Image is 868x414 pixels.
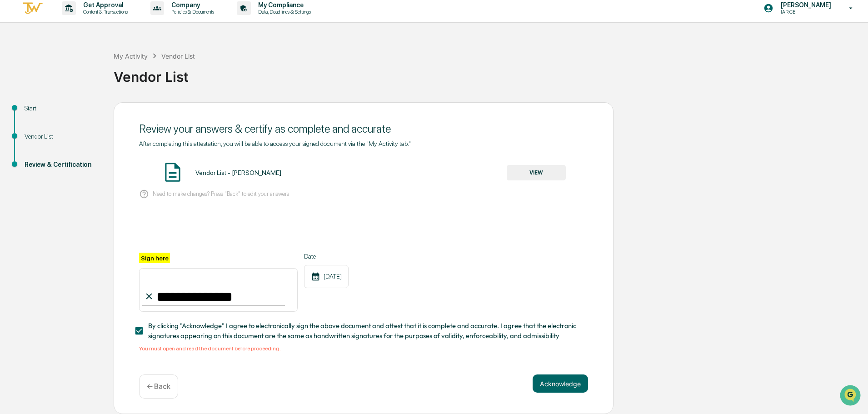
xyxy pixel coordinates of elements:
div: Vendor List [114,61,863,85]
p: Company [164,1,219,9]
p: Policies & Documents [164,9,219,15]
p: Need to make changes? Press "Back" to edit your answers [153,190,289,197]
p: [PERSON_NAME] [773,1,836,9]
div: We're available if you need us! [31,79,115,86]
span: After completing this attestation, you will be able to access your signed document via the "My Ac... [139,140,411,147]
a: 🔎Data Lookup [5,128,61,145]
span: Pylon [90,154,110,161]
div: Vendor List [25,132,99,141]
div: 🖐️ [9,115,16,123]
p: How can we help? [9,19,165,34]
button: Acknowledge [533,374,588,393]
iframe: Open customer support [839,384,863,409]
a: 🗄️Attestations [62,111,116,127]
div: My Activity [114,52,148,60]
div: 🔎 [9,133,16,140]
div: 🗄️ [66,115,73,123]
p: ← Back [147,382,170,391]
button: VIEW [507,165,566,180]
img: Document Icon [161,161,184,184]
div: You must open and read the document before proceeding. [139,345,588,352]
div: Start new chat [31,70,149,79]
span: Data Lookup [18,132,57,141]
label: Date [304,253,349,260]
label: Sign here [139,253,170,263]
div: Review your answers & certify as complete and accurate [139,122,588,135]
span: By clicking "Acknowledge" I agree to electronically sign the above document and attest that it is... [148,321,581,341]
div: Vendor List - [PERSON_NAME] [195,169,281,176]
p: Data, Deadlines & Settings [251,9,315,15]
img: logo [22,1,44,16]
a: Powered byPylon [64,154,110,161]
button: Start new chat [155,72,165,83]
span: Preclearance [18,115,59,124]
p: IAR CE [773,9,836,15]
div: Start [25,104,99,113]
img: 1746055101610-c473b297-6a78-478c-a979-82029cc54cd1 [9,70,25,86]
div: Vendor List [161,52,195,60]
p: My Compliance [251,1,315,9]
div: [DATE] [304,265,349,288]
a: 🖐️Preclearance [5,111,62,127]
p: Content & Transactions [76,9,132,15]
div: Review & Certification [25,160,99,170]
p: Get Approval [76,1,132,9]
span: Attestations [75,115,113,124]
